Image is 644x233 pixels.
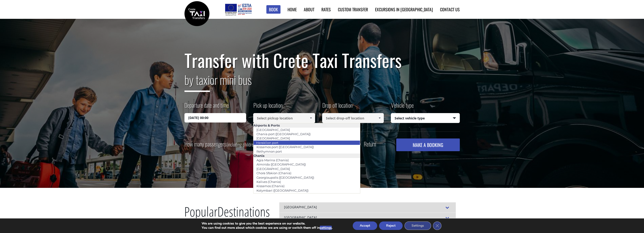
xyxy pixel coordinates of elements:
span: Select vehicle type [391,113,460,123]
button: Accept [353,221,377,230]
button: Close GDPR Cookie Banner [433,221,441,230]
a: Book [266,5,280,14]
a: About [304,6,314,12]
a: Chania port ([GEOGRAPHIC_DATA]) [253,131,314,137]
a: [GEOGRAPHIC_DATA] [253,126,293,133]
a: [GEOGRAPHIC_DATA] [253,166,293,172]
div: [GEOGRAPHIC_DATA] [279,202,456,213]
h1: Transfer with Crete Taxi Transfers [184,50,460,70]
a: Kolymbari ([GEOGRAPHIC_DATA]) [253,187,312,194]
span: by taxi [184,71,210,92]
a: Custom Transfer [338,6,368,12]
a: Chora Sfakion (Chania) [253,170,294,176]
label: Vehicle type [391,101,414,113]
a: Rates [321,6,331,12]
button: settings [320,226,332,230]
div: [GEOGRAPHIC_DATA] [279,213,456,223]
button: Settings [404,221,431,230]
a: Georgioupolis ([GEOGRAPHIC_DATA]) [253,174,317,181]
button: Reject [379,221,403,230]
h2: or mini bus [184,70,460,95]
span: Popular [184,202,217,224]
a: Kalives (Chania) [253,178,284,185]
a: Contact us [440,6,460,12]
label: Drop off location [322,101,352,113]
label: Return [364,141,376,147]
a: Heraklion port [253,139,281,146]
label: Pick up location [253,101,283,113]
p: We are using cookies to give you the best experience on our website. [202,221,332,226]
a: Rethymnon port [253,148,285,155]
a: Show All Items [376,113,384,123]
img: e-bannersEUERDF180X90.jpg [224,2,252,16]
a: Kissamos port ([GEOGRAPHIC_DATA]) [253,144,317,150]
a: Show All Items [307,113,315,123]
a: Agia Marina (Chania) [253,157,292,163]
a: Crete Taxi Transfers | Safe Taxi Transfer Services from to Heraklion Airport, Chania Airport, Ret... [184,11,209,16]
small: (including children) [226,141,257,148]
li: Chania [253,154,360,158]
button: MAKE A BOOKING [396,138,460,151]
input: Select pickup location [253,113,315,123]
a: Almirida ([GEOGRAPHIC_DATA]) [253,161,309,168]
h2: Destinations [184,202,270,228]
input: Select drop-off location [322,113,384,123]
img: Crete Taxi Transfers | Safe Taxi Transfer Services from to Heraklion Airport, Chania Airport, Ret... [184,1,209,26]
a: [GEOGRAPHIC_DATA] [253,135,293,142]
p: You can find out more about which cookies we are using or switch them off in . [202,226,332,230]
label: Departure date and time [184,101,229,113]
a: Kissamos (Chania) [253,183,288,189]
a: Home [288,6,297,12]
a: Excursions in [GEOGRAPHIC_DATA] [375,6,433,12]
li: Airports & Ports [253,123,360,127]
label: How many passengers ? [184,138,259,150]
